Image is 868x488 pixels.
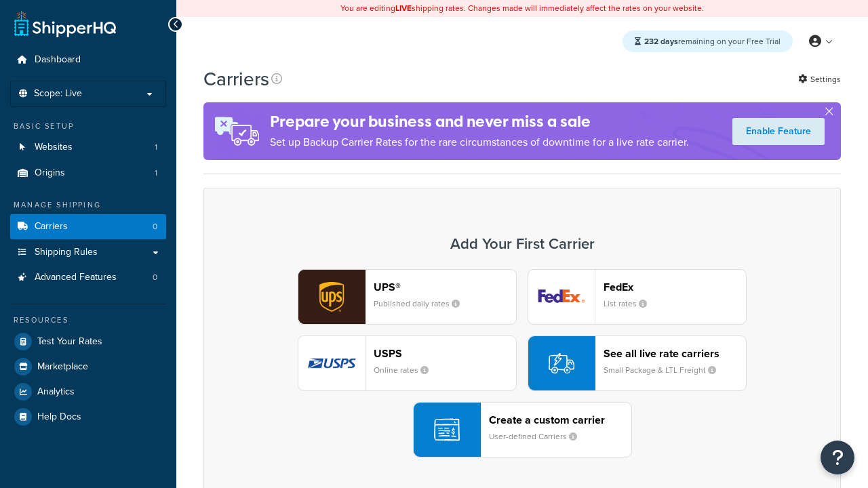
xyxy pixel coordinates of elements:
li: Carriers [10,214,166,239]
small: Published daily rates [374,298,471,310]
li: Origins [10,161,166,186]
span: Websites [35,142,73,153]
span: 1 [155,142,157,153]
button: fedEx logoFedExList rates [528,269,747,325]
span: Marketplace [37,361,88,373]
div: Resources [10,314,166,326]
b: LIVE [395,2,412,14]
strong: 232 days [644,35,678,47]
span: Analytics [37,386,75,398]
a: Analytics [10,380,166,404]
header: See all live rate carriers [604,347,746,360]
div: Basic Setup [10,121,166,132]
header: USPS [374,347,516,360]
span: Advanced Features [35,272,117,283]
span: 0 [153,221,157,232]
span: Test Your Rates [37,336,102,348]
header: UPS® [374,281,516,293]
li: Websites [10,135,166,160]
a: Carriers 0 [10,214,166,239]
small: List rates [604,298,658,310]
button: See all live rate carriersSmall Package & LTL Freight [528,335,747,391]
span: Shipping Rules [35,247,98,258]
span: Origins [35,167,65,179]
img: ups logo [298,270,365,324]
small: User-defined Carriers [489,430,588,443]
small: Small Package & LTL Freight [604,364,727,376]
button: Create a custom carrierUser-defined Carriers [413,402,632,457]
small: Online rates [374,364,439,376]
a: Settings [798,70,841,89]
p: Set up Backup Carrier Rates for the rare circumstances of downtime for a live rate carrier. [270,133,689,152]
header: FedEx [604,281,746,293]
span: 1 [155,167,157,179]
a: Shipping Rules [10,240,166,265]
button: Open Resource Center [821,441,854,474]
h3: Add Your First Carrier [218,236,827,252]
a: Websites 1 [10,135,166,160]
a: Enable Feature [732,118,825,145]
a: Marketplace [10,354,166,379]
button: ups logoUPS®Published daily rates [298,269,517,325]
span: Help Docs [37,411,81,423]
span: Scope: Live [34,88,82,100]
a: Dashboard [10,47,166,73]
h1: Carriers [203,66,269,92]
a: Advanced Features 0 [10,265,166,290]
div: remaining on your Free Trial [623,30,793,52]
a: Origins 1 [10,161,166,186]
li: Advanced Features [10,265,166,290]
img: icon-carrier-custom-c93b8a24.svg [434,417,460,443]
span: Dashboard [35,54,81,66]
a: ShipperHQ Home [14,10,116,37]
a: Test Your Rates [10,329,166,354]
div: Manage Shipping [10,199,166,211]
h4: Prepare your business and never miss a sale [270,110,689,133]
span: Carriers [35,221,68,232]
img: usps logo [298,336,365,390]
img: ad-rules-rateshop-fe6ec290ccb7230408bd80ed9643f0289d75e0ffd9eb532fc0e269fcd187b520.png [203,102,270,160]
img: fedEx logo [528,270,595,324]
button: usps logoUSPSOnline rates [298,335,517,391]
a: Help Docs [10,405,166,429]
header: Create a custom carrier [489,413,631,426]
span: 0 [153,272,157,283]
img: icon-carrier-liverate-becf4550.svg [549,350,574,376]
